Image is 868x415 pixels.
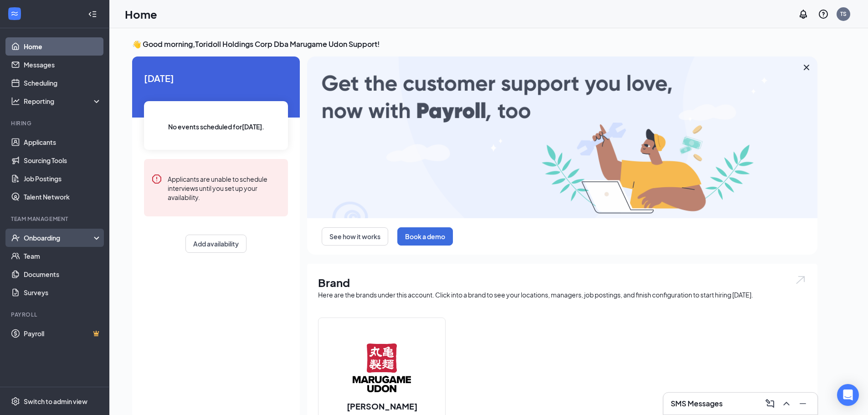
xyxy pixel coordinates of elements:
[781,398,792,409] svg: ChevronUp
[168,122,264,132] span: No events scheduled for [DATE] .
[797,398,808,409] svg: Minimize
[11,97,20,106] svg: Analysis
[779,396,794,411] button: ChevronUp
[318,275,806,290] h1: Brand
[24,283,102,302] a: Surveys
[24,37,102,56] a: Home
[801,62,812,73] svg: Cross
[132,39,817,49] h3: 👋 Good morning, Toridoll Holdings Corp Dba Marugame Udon Support !
[671,399,723,409] h3: SMS Messages
[10,9,19,18] svg: WorkstreamLogo
[24,233,94,242] div: Onboarding
[24,151,102,169] a: Sourcing Tools
[168,174,281,202] div: Applicants are unable to schedule interviews until you set up your availability.
[837,384,859,406] div: Open Intercom Messenger
[798,9,809,20] svg: Notifications
[11,119,100,127] div: Hiring
[24,97,102,106] div: Reporting
[338,400,426,412] h2: [PERSON_NAME]
[322,227,388,246] button: See how it works
[765,398,776,409] svg: ComposeMessage
[24,133,102,151] a: Applicants
[24,397,87,406] div: Switch to admin view
[11,311,100,318] div: Payroll
[763,396,777,411] button: ComposeMessage
[818,9,829,20] svg: QuestionInfo
[307,56,817,218] img: payroll-large.gif
[151,174,162,184] svg: Error
[125,6,157,22] h1: Home
[796,396,810,411] button: Minimize
[88,10,97,19] svg: Collapse
[11,215,100,223] div: Team Management
[24,74,102,92] a: Scheduling
[24,56,102,74] a: Messages
[24,247,102,265] a: Team
[11,397,20,406] svg: Settings
[795,275,806,285] img: open.6027fd2a22e1237b5b06.svg
[11,233,20,242] svg: UserCheck
[397,227,453,246] button: Book a demo
[24,265,102,283] a: Documents
[185,235,247,253] button: Add availability
[318,290,806,299] div: Here are the brands under this account. Click into a brand to see your locations, managers, job p...
[840,10,847,18] div: TS
[24,169,102,188] a: Job Postings
[353,338,411,397] img: Marugame Udon
[24,324,102,343] a: PayrollCrown
[144,71,288,85] span: [DATE]
[24,188,102,206] a: Talent Network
